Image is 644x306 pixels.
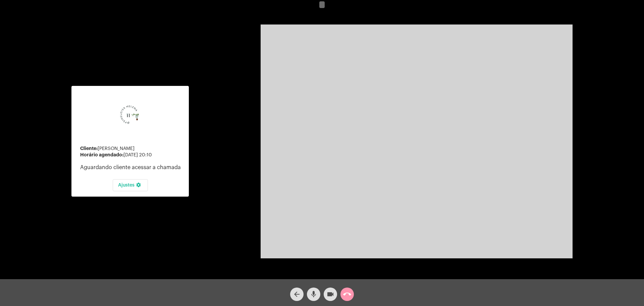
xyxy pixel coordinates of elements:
div: [PERSON_NAME] [80,146,183,151]
div: [DATE] 20:10 [80,152,183,158]
mat-icon: videocam [326,290,334,298]
p: Aguardando cliente acessar a chamada [80,164,183,170]
mat-icon: settings [135,182,143,190]
mat-icon: mic [310,290,318,298]
strong: Horário agendado: [80,152,123,157]
mat-icon: arrow_back [293,290,301,298]
mat-icon: call_end [343,290,351,298]
img: 0d939d3e-dcd2-0964-4adc-7f8e0d1a206f.png [107,95,154,142]
button: Ajustes [113,179,148,191]
span: Ajustes [118,183,143,188]
strong: Cliente: [80,146,98,151]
